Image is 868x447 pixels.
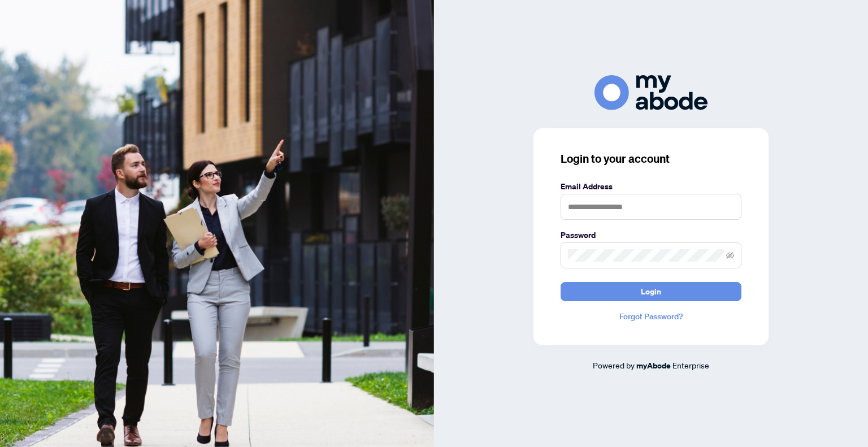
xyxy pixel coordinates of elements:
h3: Login to your account [561,151,741,167]
span: Login [641,283,661,301]
img: ma-logo [594,75,708,110]
a: Forgot Password? [561,310,741,323]
label: Password [561,229,741,241]
button: Login [561,282,741,301]
label: Email Address [561,180,741,193]
span: Enterprise [672,360,709,370]
span: Powered by [593,360,635,370]
span: eye-invisible [726,251,734,259]
a: myAbode [636,359,671,372]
